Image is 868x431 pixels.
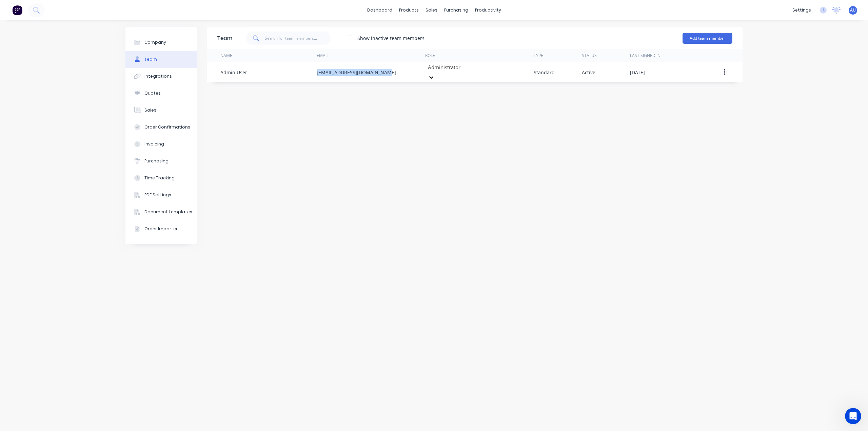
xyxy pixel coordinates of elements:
div: Role [425,53,435,59]
div: Team [144,56,157,62]
div: purchasing [441,5,472,15]
div: Email [317,53,329,59]
div: Sales [144,107,156,113]
div: Quotes [144,90,161,96]
a: dashboard [364,5,396,15]
div: Order Confirmations [144,124,190,130]
div: productivity [472,5,505,15]
input: Search for team members... [265,32,331,45]
div: Status [582,53,597,59]
div: PDF Settings [144,192,171,198]
div: Show inactive team members [357,35,425,42]
div: [DATE] [630,69,645,76]
button: Team [125,51,197,68]
div: Document templates [144,209,192,215]
div: Integrations [144,73,172,79]
img: Factory [12,5,22,15]
button: Company [125,34,197,51]
div: Order Importer [144,226,178,232]
div: Name [220,53,232,59]
div: Company [144,39,166,45]
button: Invoicing [125,136,197,153]
div: Team [217,34,232,42]
button: Integrations [125,68,197,85]
div: Active [582,69,595,76]
button: Purchasing [125,153,197,170]
button: PDF Settings [125,187,197,203]
div: [EMAIL_ADDRESS][DOMAIN_NAME] [317,69,396,76]
div: products [396,5,422,15]
button: Order Confirmations [125,119,197,136]
div: Standard [534,69,555,76]
button: Sales [125,102,197,119]
iframe: Intercom live chat [845,408,861,424]
div: settings [789,5,814,15]
button: Quotes [125,85,197,102]
span: AU [850,7,856,13]
div: Time Tracking [144,175,175,181]
div: Invoicing [144,141,164,147]
button: Add team member [683,33,732,44]
button: Time Tracking [125,170,197,187]
button: Order Importer [125,220,197,237]
div: Type [534,53,543,59]
div: Purchasing [144,158,169,164]
div: sales [422,5,441,15]
div: Admin User [220,69,247,76]
div: Last signed in [630,53,660,59]
button: Document templates [125,203,197,220]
